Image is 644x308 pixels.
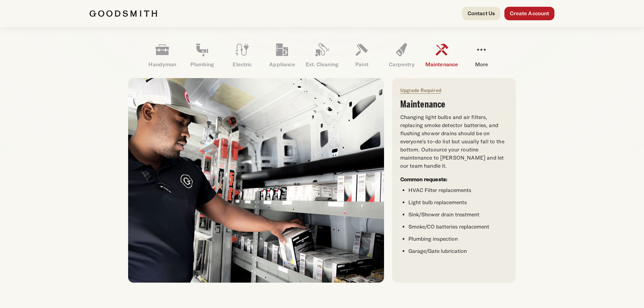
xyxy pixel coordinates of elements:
[422,38,461,73] a: Maintenance
[90,10,157,17] img: Goodsmith
[142,61,182,69] p: Handyman
[408,247,508,255] li: Garage/Gate lubrication
[222,38,262,73] a: Electric
[461,38,501,73] a: More
[142,38,182,73] a: Handyman
[382,61,422,69] p: Carpentry
[400,100,508,109] h3: Maintenance
[408,186,508,194] li: HVAC Filter replacements
[408,211,508,219] li: Sink/Shower drain treatment
[408,235,508,243] li: Plumbing inspection
[262,38,302,73] a: Appliance
[302,38,342,73] a: Ext. Cleaning
[222,61,262,69] p: Electric
[262,61,302,69] p: Appliance
[342,38,382,73] a: Paint
[504,7,554,20] a: Create Account
[182,38,222,73] a: Plumbing
[128,78,384,283] img: Person stocking electrical supplies in a service van.
[422,61,461,69] p: Maintenance
[462,7,501,20] a: Contact Us
[400,87,441,93] a: Upgrade Required
[182,61,222,69] p: Plumbing
[382,38,422,73] a: Carpentry
[400,176,448,183] strong: Common requests:
[461,61,501,69] p: More
[400,113,508,170] p: Changing light bulbs and air filters, replacing smoke detector batteries, and flushing shower dra...
[408,223,508,231] li: Smoke/CO batteries replacement
[302,61,342,69] p: Ext. Cleaning
[408,198,508,207] li: Light bulb replacements
[342,61,382,69] p: Paint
